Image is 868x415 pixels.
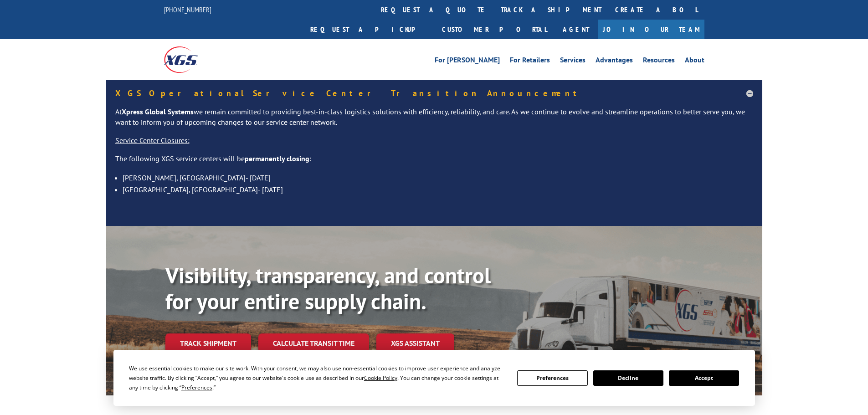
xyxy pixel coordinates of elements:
[115,154,753,172] p: The following XGS service centers will be :
[435,56,500,67] a: For [PERSON_NAME]
[164,5,211,14] a: [PHONE_NUMBER]
[685,56,704,67] a: About
[364,374,397,382] span: Cookie Policy
[122,107,194,116] strong: Xpress Global Systems
[113,350,755,406] div: Cookie Consent Prompt
[669,370,739,386] button: Accept
[303,20,435,39] a: Request a pickup
[560,56,586,67] a: Services
[517,370,587,386] button: Preferences
[181,384,212,391] span: Preferences
[598,20,704,39] a: Join Our Team
[165,261,491,316] b: Visibility, transparency, and control for your entire supply chain.
[115,107,753,136] p: At we remain committed to providing best-in-class logistics solutions with efficiency, reliabilit...
[165,333,251,353] a: Track shipment
[435,20,554,39] a: Customer Portal
[115,136,190,145] u: Service Center Closures:
[510,56,550,67] a: For Retailers
[643,56,675,67] a: Resources
[129,364,506,392] div: We use essential cookies to make our site work. With your consent, we may also use non-essential ...
[123,184,753,195] li: [GEOGRAPHIC_DATA], [GEOGRAPHIC_DATA]- [DATE]
[115,89,753,97] h5: XGS Operational Service Center Transition Announcement
[245,154,309,163] strong: permanently closing
[123,172,753,184] li: [PERSON_NAME], [GEOGRAPHIC_DATA]- [DATE]
[593,370,663,386] button: Decline
[258,333,369,353] a: Calculate transit time
[596,56,633,67] a: Advantages
[376,333,454,353] a: XGS ASSISTANT
[554,20,598,39] a: Agent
